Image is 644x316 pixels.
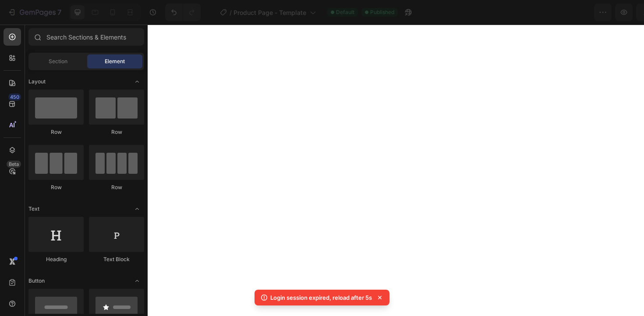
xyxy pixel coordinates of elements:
span: Text [28,205,39,213]
iframe: Design area [148,25,644,316]
div: Row [89,128,144,136]
div: Undo/Redo [165,4,201,21]
span: Toggle open [130,274,144,288]
button: Assigned Products [467,4,550,21]
button: Publish [586,4,623,21]
span: Section [49,57,67,65]
p: Login session expired, reload after 5s [270,293,372,302]
div: Row [28,128,84,136]
button: 7 [4,4,65,21]
span: Product Page - Template [234,8,306,17]
div: Heading [28,255,84,263]
span: Toggle open [130,75,144,89]
span: Published [370,8,394,16]
span: Toggle open [130,202,144,216]
span: Button [28,277,45,285]
iframe: Intercom live chat [614,273,635,294]
span: Save [561,9,575,16]
div: Text Block [89,255,144,263]
span: Assigned Products [474,8,530,17]
button: Save [553,4,582,21]
span: Layout [28,78,46,86]
input: Search Sections & Elements [28,28,144,46]
span: / [230,8,232,17]
div: Beta [7,161,21,168]
div: Row [89,183,144,191]
span: Default [336,8,354,16]
span: Element [105,57,125,65]
p: 7 [57,7,61,18]
div: Row [28,183,84,191]
div: Publish [593,8,615,17]
div: 450 [8,93,21,101]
